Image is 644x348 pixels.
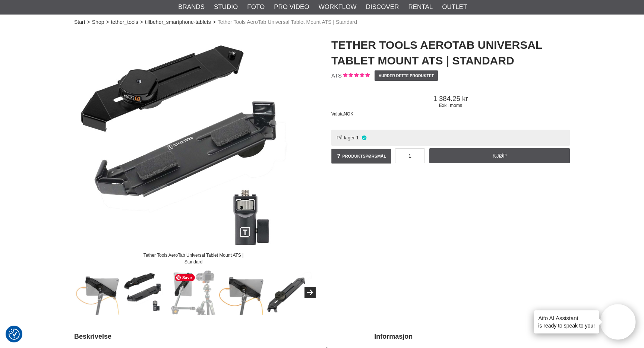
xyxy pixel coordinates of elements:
[304,287,316,298] button: Next
[74,18,85,26] a: Start
[214,2,238,12] a: Studio
[319,2,357,12] a: Workflow
[175,274,195,281] span: Save
[374,332,570,341] h2: Informasjon
[331,95,570,103] span: 1 384.25
[213,18,216,26] span: >
[247,2,265,12] a: Foto
[74,332,356,341] h2: Beskrivelse
[87,18,90,26] span: >
[342,72,370,80] div: Kundevurdering: 5.00
[106,18,109,26] span: >
[534,310,599,333] div: is ready to speak to you!
[140,18,143,26] span: >
[331,103,570,108] span: Exkl. moms
[123,270,168,315] img: Tether Tools AeroTab Universal Tablet Mount ATS | Standard
[442,2,467,12] a: Outlet
[366,2,399,12] a: Discover
[375,70,438,81] a: Vurder dette produktet
[74,30,313,268] img: Tether Tools AeroTab Universal Small
[75,270,120,315] img: Tether Tools AeroTab Universal Small
[178,2,205,12] a: Brands
[92,18,104,26] a: Shop
[9,328,20,341] button: Samtykkepreferanser
[134,249,253,268] div: Tether Tools AeroTab Universal Tablet Mount ATS | Standard
[344,111,353,117] span: NOK
[74,30,313,268] a: Tether Tools AeroTab Universal Tablet Mount ATS | Standard
[429,148,570,163] a: Kjøp
[267,270,312,315] img: Ställbar längd och säkert grepp med gummivaddering
[337,135,355,140] span: På lager
[171,270,216,315] img: Ger säker och enkel åtkomst av iPad / SurfplattaAC
[111,18,138,26] a: tether_tools
[361,135,367,140] i: På lager
[538,314,595,322] h4: Aifo AI Assistant
[331,72,342,79] span: ATS
[219,270,264,315] img: Kan monteras på de flesta stativ (extra utr på bild ingår ej)
[145,18,211,26] a: tillbehor_smartphone-tablets
[274,2,309,12] a: Pro Video
[356,135,359,140] span: 1
[408,2,433,12] a: Rental
[331,111,344,117] span: Valuta
[331,149,391,164] a: Produktspørsmål
[218,18,357,26] span: Tether Tools AeroTab Universal Tablet Mount ATS | Standard
[331,37,570,69] h1: Tether Tools AeroTab Universal Tablet Mount ATS | Standard
[9,329,20,340] img: Revisit consent button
